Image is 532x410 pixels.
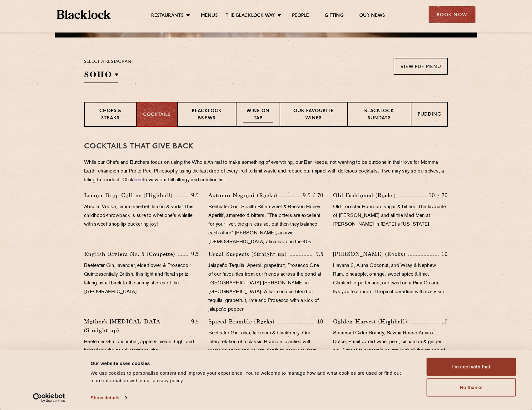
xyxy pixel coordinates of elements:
p: 9.5 [188,317,199,326]
p: 10 / 70 [426,191,448,199]
p: Havana 3, Aluna Coconut, and Wray & Nephew Rum, pineapple, orange, sweet spice & lime. Clarified ... [333,262,448,297]
p: Autumn Negroni (Rocks) [208,191,280,200]
a: Our News [359,13,385,20]
p: Golden Harvest (Highball) [333,317,410,326]
p: Pudding [418,111,441,119]
p: 10 [439,317,448,326]
a: Menus [201,13,218,20]
button: I'm cool with that [427,358,516,376]
p: Select a restaurant [84,58,134,66]
p: 10 [439,250,448,258]
div: Our website uses cookies [91,359,413,367]
div: Book Now [429,6,475,23]
p: Jalapeño Tequila, Aperol, grapefruit, Prosecco One of our favourites from our friends across the ... [208,262,323,314]
div: We use cookies to personalise content and improve your experience. You're welcome to manage how a... [91,369,413,384]
p: Absolut Vodka, lemon sherbet, lemon & soda. This childhood-throwback is sure to whet one’s whistl... [84,203,199,229]
h3: Cocktails That Give Back [84,142,448,151]
p: Old Forester Bourbon, sugar & bitters. The favourite of [PERSON_NAME] and all the Mad Men at [PER... [333,203,448,229]
p: Beefeater Gin, Sipello Bittersweet & Beesou Honey Aperitif, amaretto & bitters. “The bitters are ... [208,203,323,247]
img: BL_Textured_Logo-footer-cropped.svg [57,10,111,19]
p: Wine on Tap [243,108,273,122]
p: Somerset Cider Brandy, Savoia Rosso Amaro Dolce, Primitivo red wine, pear, cinnamon & ginger ale.... [333,329,448,373]
p: Beefeater Gin, cucumber, apple & melon. Light and brimming with good intentions, the [MEDICAL_DAT... [84,338,199,364]
p: 9.5 [312,250,324,258]
p: While our Chefs and Butchers focus on using the Whole Animal to make something of everything, our... [84,158,448,185]
h2: SOHO [84,69,118,83]
p: [PERSON_NAME] (Rocks) [333,250,408,258]
p: Chops & Steaks [91,108,130,122]
a: here [134,178,143,182]
a: People [292,13,309,20]
p: Mother’s [MEDICAL_DATA] (Straight up) [84,317,187,335]
p: 10 [314,317,324,326]
p: English Riviera No. 5 (Coupette) [84,250,178,258]
p: Old Fashioned (Rocks) [333,191,399,200]
a: View PDF Menu [394,58,448,75]
p: 9.5 [188,191,199,199]
a: Usercentrics Cookiebot - opens in a new window [22,393,76,402]
p: 9.5 [188,250,199,258]
p: Our favourite wines [286,108,341,122]
p: Lemon Drop Collins (Highball) [84,191,176,200]
p: Beefeater Gin, chai, falernum & blackberry. Our interpretation of a classic Bramble, clarified wi... [208,329,323,364]
p: Usual Suspects (Straight up) [208,250,290,258]
a: Restaurants [151,13,184,20]
p: Beefeater Gin, lavender, elderflower & Prosecco. Quintessentially British, this light and floral ... [84,262,199,297]
p: Blacklock Sundays [354,108,405,122]
p: Cocktails [143,112,171,119]
button: No thanks [427,378,516,397]
a: Show details [91,393,127,402]
a: The Blacklock Way [226,13,275,20]
p: Spiced Bramble (Rocks) [208,317,277,326]
p: Blacklock Brews [184,108,230,122]
a: Gifting [325,13,343,20]
p: 9.5 / 70 [300,191,324,199]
